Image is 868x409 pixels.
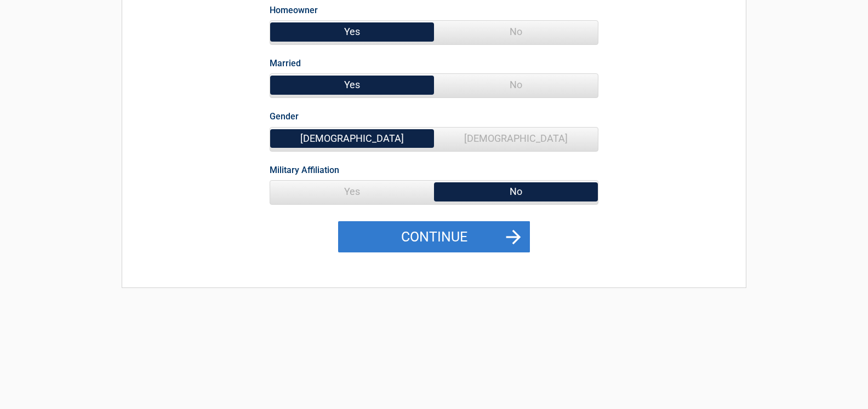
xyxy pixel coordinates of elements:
span: No [434,181,598,203]
span: No [434,21,598,43]
label: Gender [270,109,299,124]
label: Homeowner [270,3,318,18]
span: [DEMOGRAPHIC_DATA] [434,128,598,149]
span: No [434,74,598,96]
label: Military Affiliation [270,163,339,177]
span: [DEMOGRAPHIC_DATA] [270,128,434,149]
button: Continue [338,221,530,253]
span: Yes [270,74,434,96]
label: Married [270,56,301,71]
span: Yes [270,21,434,43]
span: Yes [270,181,434,203]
